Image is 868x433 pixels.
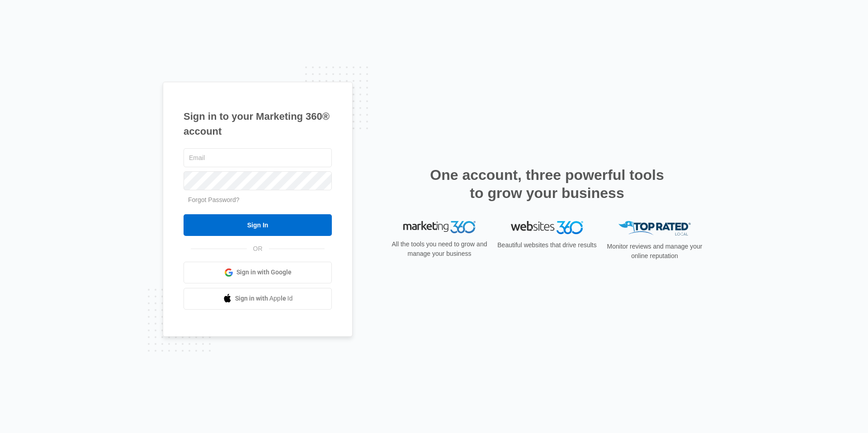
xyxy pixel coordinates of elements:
[184,109,332,139] h1: Sign in to your Marketing 360® account
[427,166,667,202] h2: One account, three powerful tools to grow your business
[496,240,598,250] p: Beautiful websites that drive results
[184,288,332,310] a: Sign in with Apple Id
[184,262,332,283] a: Sign in with Google
[235,294,293,303] span: Sign in with Apple Id
[247,244,269,254] span: OR
[389,240,490,259] p: All the tools you need to grow and manage your business
[236,268,292,277] span: Sign in with Google
[184,214,332,236] input: Sign In
[604,242,705,261] p: Monitor reviews and manage your online reputation
[184,148,332,167] input: Email
[618,221,691,236] img: Top Rated Local
[188,196,240,203] a: Forgot Password?
[511,221,583,234] img: Websites 360
[403,221,476,234] img: Marketing 360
